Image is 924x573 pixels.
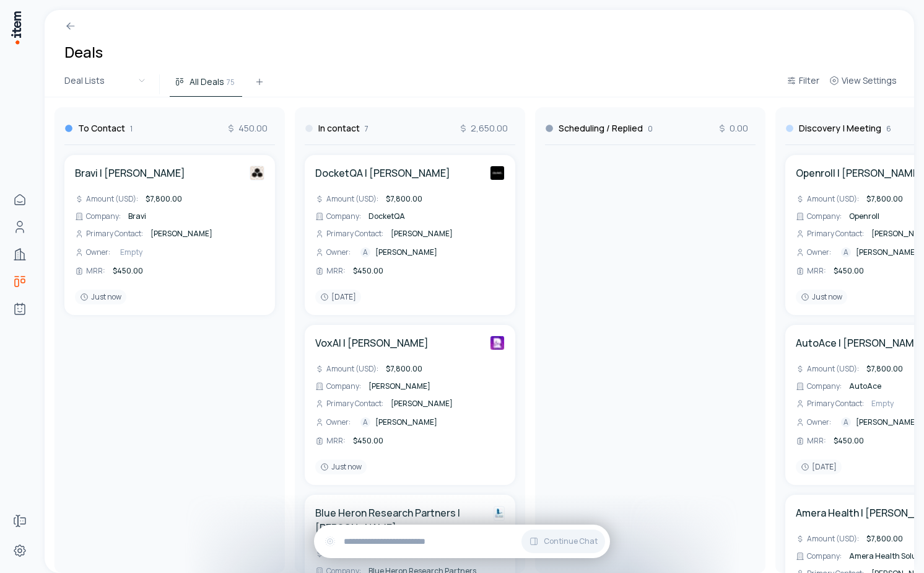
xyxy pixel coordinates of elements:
div: $450.00 [110,265,146,277]
span: MRR : [807,266,826,276]
div: $450.00 [351,265,386,277]
span: [PERSON_NAME] [856,247,918,257]
div: Bravi | [PERSON_NAME]BraviAmount (USD):$7,800.00Company:BraviPrimary Contact:[PERSON_NAME]Owner:E... [64,155,275,315]
button: Continue Chat [521,530,605,553]
span: [PERSON_NAME] [150,228,212,239]
span: $7,800.00 [146,193,182,204]
div: $7,800.00 [864,193,905,205]
div: Continue Chat [314,525,610,558]
span: 450.00 [226,122,268,135]
img: DocketQA [490,166,505,180]
a: DocketQA | [PERSON_NAME] [315,166,450,180]
a: Openroll | [PERSON_NAME] [796,166,923,180]
span: $7,800.00 [866,193,903,204]
img: Item Brain Logo [10,10,22,45]
span: $450.00 [353,265,383,276]
a: Agents [7,296,32,321]
span: Primary Contact : [326,399,383,409]
a: Contacts [7,215,32,239]
h3: Discovery | Meeting [799,122,881,135]
span: [PERSON_NAME] [375,247,437,257]
span: Empty [120,247,142,257]
span: Bravi [128,211,146,221]
div: $450.00 [831,265,866,277]
span: Amount (USD) : [326,194,378,204]
span: $450.00 [834,265,864,276]
span: $450.00 [834,435,864,446]
span: MRR : [326,266,346,276]
span: $7,800.00 [386,363,422,374]
span: Primary Contact : [807,229,864,239]
button: Filter [782,73,824,95]
span: [PERSON_NAME] [368,381,430,391]
span: Filter [799,74,819,87]
h4: AutoAce | [PERSON_NAME] [796,335,924,350]
span: 2,650.00 [458,122,508,135]
a: VoxAI | [PERSON_NAME] [315,335,429,350]
div: $7,800.00 [864,363,905,375]
a: Settings [7,538,32,563]
span: Amount (USD) : [86,194,138,204]
h3: To Contact [78,122,125,135]
span: 6 [886,124,891,134]
h3: Scheduling / Replied [559,122,643,135]
button: All Deals75 [170,74,242,97]
h3: In contact [318,122,360,135]
div: $7,800.00 [864,533,905,545]
span: Primary Contact : [326,229,383,239]
div: DocketQA | [PERSON_NAME]DocketQAAmount (USD):$7,800.00Company:DocketQAPrimary Contact:[PERSON_NAM... [305,155,515,315]
span: Primary Contact : [86,229,143,239]
span: Company : [326,381,361,391]
span: Amount (USD) : [807,364,859,374]
div: A [360,247,370,257]
div: Scheduling / Replied00.00 [545,107,756,145]
span: 7 [365,124,368,134]
img: Blue Heron Research Partners [494,506,505,521]
span: 75 [227,76,235,87]
div: [DATE] [315,290,361,304]
a: Companies [7,242,32,267]
a: deals [7,269,32,294]
div: A [360,417,370,427]
span: 0 [648,124,653,134]
span: Company : [807,381,842,391]
span: $450.00 [113,265,143,276]
span: Primary Contact : [807,399,864,409]
span: Company : [86,211,121,221]
div: Just now [796,290,847,304]
span: [PERSON_NAME] [856,417,918,427]
span: 0.00 [717,122,748,135]
span: MRR : [86,266,105,276]
span: Amount (USD) : [807,194,859,204]
span: Owner : [326,417,351,427]
span: Openroll [849,211,879,221]
span: AutoAce [849,381,881,391]
img: Bravi [250,166,264,180]
span: Owner : [807,247,831,257]
div: Just now [75,290,126,304]
div: In contact72,650.00 [305,107,515,145]
a: Forms [7,509,32,533]
button: View Settings [824,73,902,95]
span: $7,800.00 [386,193,422,204]
span: View Settings [842,74,897,87]
div: $7,800.00 [383,363,425,375]
span: Owner : [807,417,831,427]
span: $7,800.00 [866,363,903,374]
span: Company : [326,211,361,221]
span: MRR : [807,436,826,446]
span: All Deals [190,76,224,88]
span: Owner : [326,247,351,257]
span: 1 [130,124,133,134]
div: $450.00 [351,435,386,447]
div: $7,800.00 [143,193,185,205]
div: To Contact1450.00 [64,107,275,145]
a: Bravi | [PERSON_NAME] [75,166,185,180]
a: Blue Heron Research Partners | [PERSON_NAME] [315,505,482,535]
span: $450.00 [353,435,383,446]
